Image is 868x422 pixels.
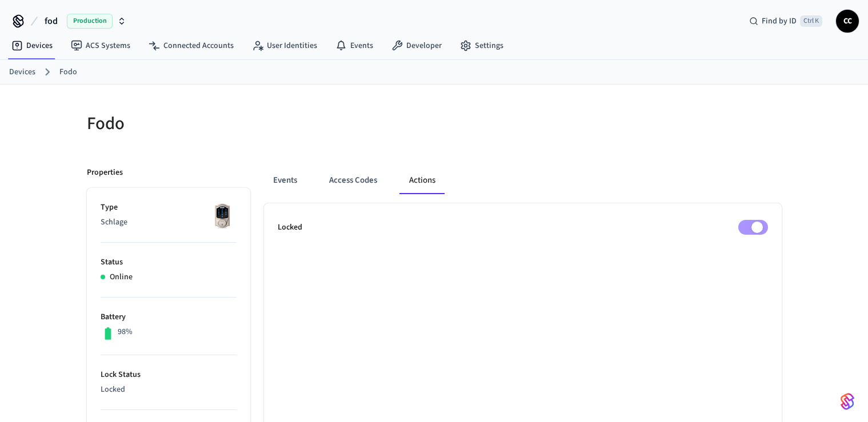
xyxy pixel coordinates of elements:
[382,35,451,56] a: Developer
[762,15,797,27] span: Find by ID
[278,222,302,234] p: Locked
[101,369,237,381] p: Lock Status
[841,392,854,411] img: SeamLogoGradient.69752ec5.svg
[59,66,77,78] a: Fodo
[139,35,243,56] a: Connected Accounts
[45,14,58,28] span: fod
[320,167,386,194] button: Access Codes
[101,216,237,228] p: Schlage
[110,271,133,283] p: Online
[243,35,326,56] a: User Identities
[740,11,831,31] div: Find by IDCtrl K
[837,11,858,31] span: CC
[208,202,237,230] img: Schlage Sense Smart Deadbolt with Camelot Trim, Front
[9,66,35,78] a: Devices
[87,167,123,179] p: Properties
[101,256,237,268] p: Status
[326,35,382,56] a: Events
[101,311,237,323] p: Battery
[87,112,427,135] h5: Fodo
[101,384,237,396] p: Locked
[836,10,859,33] button: CC
[2,35,62,56] a: Devices
[118,326,133,338] p: 98%
[400,167,445,194] button: Actions
[800,15,822,27] span: Ctrl K
[264,167,782,194] div: ant example
[67,14,113,29] span: Production
[101,202,237,214] p: Type
[62,35,139,56] a: ACS Systems
[451,35,513,56] a: Settings
[264,167,306,194] button: Events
